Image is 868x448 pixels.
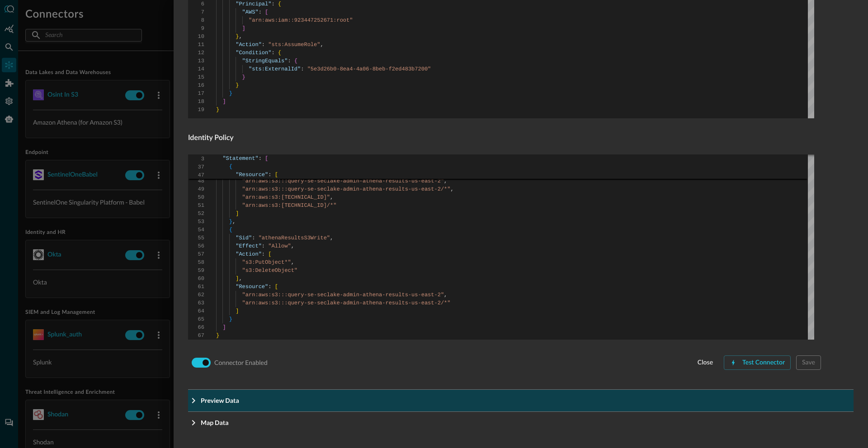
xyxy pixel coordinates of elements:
[188,283,204,291] div: 61
[242,300,405,306] span: "arn:aws:s3:::query-se-seclake-admin-athena-result
[242,9,259,15] span: "AWS"
[188,33,204,41] div: 10
[268,284,271,290] span: :
[236,235,252,241] span: "Sid"
[242,259,291,266] span: "s3:PutObject*"
[236,172,268,178] span: "Resource"
[444,292,447,298] span: ,
[188,412,854,434] button: Map Data
[330,194,333,201] span: ,
[301,66,304,72] span: :
[216,332,219,339] span: }
[188,307,204,315] div: 64
[188,234,204,242] div: 55
[188,266,204,275] div: 59
[698,357,713,369] div: close
[188,171,204,179] span: 47
[229,163,232,170] span: {
[201,396,239,405] p: Preview Data
[188,395,199,406] svg: Expand More
[242,292,405,298] span: "arn:aws:s3:::query-se-seclake-admin-athena-result
[188,65,204,73] div: 14
[188,155,204,163] span: 3
[405,292,444,298] span: s-us-east-2"
[188,291,204,299] div: 62
[229,227,232,233] span: {
[188,218,204,226] div: 53
[188,81,204,89] div: 16
[188,49,204,57] div: 12
[239,33,242,40] span: ,
[268,251,271,257] span: [
[724,355,791,370] button: Test Connector
[188,16,204,24] div: 8
[236,251,262,257] span: "Action"
[188,250,204,258] div: 57
[742,357,785,369] div: Test Connector
[451,186,454,192] span: ,
[201,418,229,427] p: Map Data
[265,155,268,162] span: [
[242,194,330,201] span: "arn:aws:s3:[TECHNICAL_ID]"
[222,324,226,331] span: ]
[249,17,353,23] span: "arn:aws:iam::923447252671:root"
[188,73,204,81] div: 15
[222,98,226,105] span: ]
[214,358,268,367] p: Connector Enabled
[188,275,204,283] div: 60
[259,155,262,162] span: :
[216,107,219,113] span: }
[188,163,204,171] span: 37
[188,89,204,98] div: 17
[262,42,265,48] span: :
[242,178,405,184] span: "arn:aws:s3:::query-se-seclake-admin-athena-result
[188,299,204,307] div: 63
[188,41,204,49] div: 11
[188,323,204,331] div: 66
[188,390,854,411] button: Preview Data
[229,90,232,97] span: }
[268,243,291,249] span: "Allow"
[275,172,278,178] span: [
[242,74,245,80] span: }
[188,177,204,185] div: 48
[236,1,271,7] span: "Principal"
[188,417,199,428] svg: Expand More
[242,202,337,209] span: "arn:aws:s3:[TECHNICAL_ID]/*"
[188,201,204,210] div: 51
[242,58,288,64] span: "StringEquals"
[188,106,204,114] div: 19
[268,172,271,178] span: :
[236,42,262,48] span: "Action"
[307,66,431,72] span: "5e3d26b0-8ea4-4a06-8beb-f2ed483b7200"
[262,243,265,249] span: :
[188,24,204,33] div: 9
[259,9,262,15] span: :
[188,242,204,250] div: 56
[275,284,278,290] span: [
[278,50,281,56] span: {
[252,235,255,241] span: :
[188,185,204,193] div: 49
[249,66,301,72] span: "sts:ExternalId"
[188,226,204,234] div: 54
[188,258,204,266] div: 58
[405,186,451,192] span: s-us-east-2/*"
[242,186,405,192] span: "arn:aws:s3:::query-se-seclake-admin-athena-result
[291,259,294,266] span: ,
[188,210,204,218] div: 52
[188,57,204,65] div: 13
[188,98,204,106] div: 18
[229,219,232,225] span: }
[232,219,236,225] span: ,
[405,178,444,184] span: s-us-east-2"
[291,243,294,249] span: ,
[236,50,271,56] span: "Condition"
[444,178,447,184] span: ,
[229,316,232,322] span: }
[236,82,239,89] span: }
[222,155,258,162] span: "Statement"
[236,33,239,40] span: }
[188,8,204,16] div: 7
[278,1,281,7] span: {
